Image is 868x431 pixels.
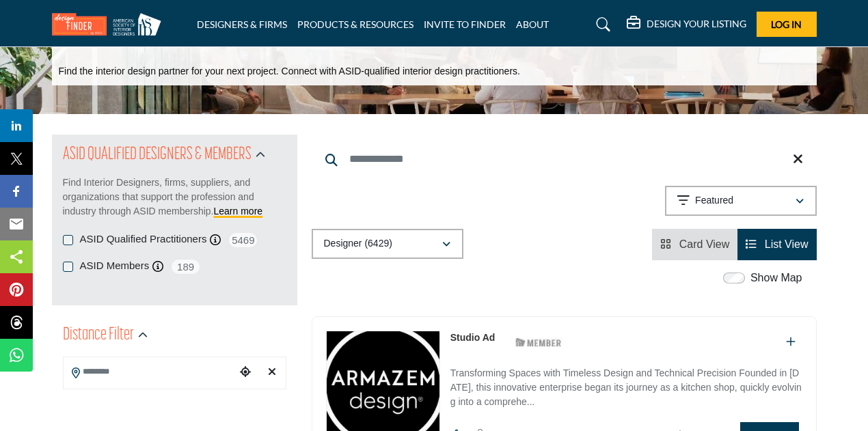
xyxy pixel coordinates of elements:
[170,258,201,275] span: 189
[757,12,817,37] button: Log In
[583,14,619,36] a: Search
[63,323,134,348] h2: Distance Filter
[786,336,796,348] a: Add To List
[63,176,286,219] p: Find Interior Designers, firms, suppliers, and organizations that support the profession and indu...
[63,143,252,167] h2: ASID QUALIFIED DESIGNERS & MEMBERS
[324,237,392,251] p: Designer (6429)
[59,65,520,79] p: Find the interior design partner for your next project. Connect with ASID-qualified interior desi...
[771,18,802,30] span: Log In
[450,366,802,412] p: Transforming Spaces with Timeless Design and Technical Precision Founded in [DATE], this innovati...
[214,206,263,217] a: Learn more
[312,229,463,259] button: Designer (6429)
[262,358,282,387] div: Clear search location
[450,358,802,412] a: Transforming Spaces with Timeless Design and Technical Precision Founded in [DATE], this innovati...
[737,229,816,260] li: List View
[647,18,746,30] h5: DESIGN YOUR LISTING
[52,13,168,36] img: Site Logo
[516,18,549,30] a: ABOUT
[80,258,150,274] label: ASID Members
[197,18,287,30] a: DESIGNERS & FIRMS
[450,331,496,345] p: Studio Ad
[80,232,207,247] label: ASID Qualified Practitioners
[312,143,817,176] input: Search Keyword
[450,332,496,343] a: Studio Ad
[424,18,506,30] a: INVITE TO FINDER
[627,16,746,33] div: DESIGN YOUR LISTING
[695,194,733,208] p: Featured
[746,238,808,250] a: View List
[652,229,737,260] li: Card View
[63,235,73,245] input: ASID Qualified Practitioners checkbox
[750,270,802,286] label: Show Map
[228,232,258,249] span: 5469
[660,238,729,250] a: View Card
[297,18,413,30] a: PRODUCTS & RESOURCES
[63,262,73,272] input: ASID Members checkbox
[235,358,255,387] div: Choose your current location
[765,238,809,250] span: List View
[665,186,817,216] button: Featured
[64,359,236,385] input: Search Location
[508,334,569,351] img: ASID Members Badge Icon
[679,238,730,250] span: Card View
